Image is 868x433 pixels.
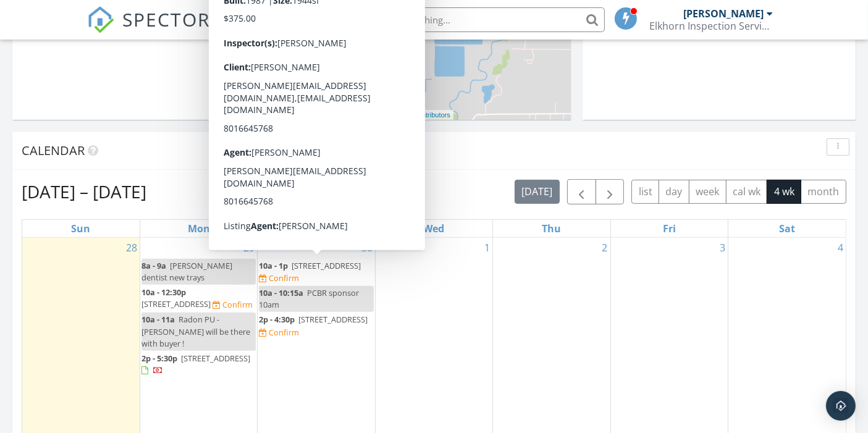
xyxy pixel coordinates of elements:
a: Monday [185,220,213,237]
button: [DATE] [515,180,560,204]
span: 10a - 11a [141,314,175,325]
button: list [631,180,659,204]
a: Leaflet [301,111,321,119]
a: Go to October 2, 2025 [600,238,610,258]
a: Go to September 28, 2025 [124,238,140,258]
span: 10a - 10:15a [259,287,303,298]
a: 2p - 4:30p [STREET_ADDRESS] [259,314,368,325]
a: Thursday [539,220,563,237]
a: Go to October 4, 2025 [835,238,846,258]
a: Go to September 30, 2025 [359,238,375,258]
a: Saturday [777,220,798,237]
a: Confirm [259,327,299,338]
span: Calendar [22,142,85,159]
a: 10a - 12:30p [STREET_ADDRESS] Confirm [141,285,256,312]
button: 4 wk [767,180,801,204]
div: Elkhorn Inspection Services [650,20,773,32]
span: SPECTORA [123,6,224,32]
span: Radon PU - [PERSON_NAME] will be there with buyer ! [141,314,250,348]
div: [PERSON_NAME] [684,7,764,20]
div: Confirm [269,327,299,337]
div: Confirm [222,300,253,309]
button: Next [596,179,625,204]
div: | [298,110,453,120]
img: The Best Home Inspection Software - Spectora [87,6,114,33]
span: 8a - 9a [141,260,166,271]
span: 2p - 4:30p [259,314,295,325]
a: Wednesday [421,220,447,237]
span: [STREET_ADDRESS] [298,314,368,325]
div: Open Intercom Messenger [826,391,856,421]
a: 10a - 1p [STREET_ADDRESS] [259,260,361,271]
button: Previous [567,179,596,204]
a: Confirm [259,272,299,284]
span: PCBR sponsor 10am [259,287,359,310]
h2: [DATE] – [DATE] [22,179,146,204]
a: 2p - 4:30p [STREET_ADDRESS] Confirm [259,313,373,339]
button: month [801,180,846,204]
input: Search everything... [358,7,605,32]
a: Friday [660,220,678,237]
span: [STREET_ADDRESS] [141,298,211,309]
a: 10a - 1p [STREET_ADDRESS] Confirm [259,259,373,285]
a: 2p - 5:30p [STREET_ADDRESS] [141,353,250,376]
button: week [689,180,727,204]
a: SPECTORA [87,17,224,43]
span: [STREET_ADDRESS] [181,353,250,364]
a: © MapTiler [323,111,356,119]
a: 10a - 12:30p [STREET_ADDRESS] [141,287,213,309]
span: [PERSON_NAME] dentist new trays [141,260,232,283]
a: 2p - 5:30p [STREET_ADDRESS] [141,351,256,378]
a: Sunday [69,220,93,237]
a: Go to October 1, 2025 [482,238,492,258]
div: Confirm [269,273,299,283]
button: cal wk [726,180,768,204]
a: Go to September 29, 2025 [241,238,257,258]
button: day [659,180,689,204]
span: 10a - 12:30p [141,287,186,298]
a: © OpenStreetMap contributors [358,111,450,119]
a: Tuesday [305,220,328,237]
a: Go to October 3, 2025 [717,238,728,258]
span: 2p - 5:30p [141,353,177,364]
a: Confirm [213,299,253,311]
span: [STREET_ADDRESS] [292,260,361,271]
span: 10a - 1p [259,260,288,271]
